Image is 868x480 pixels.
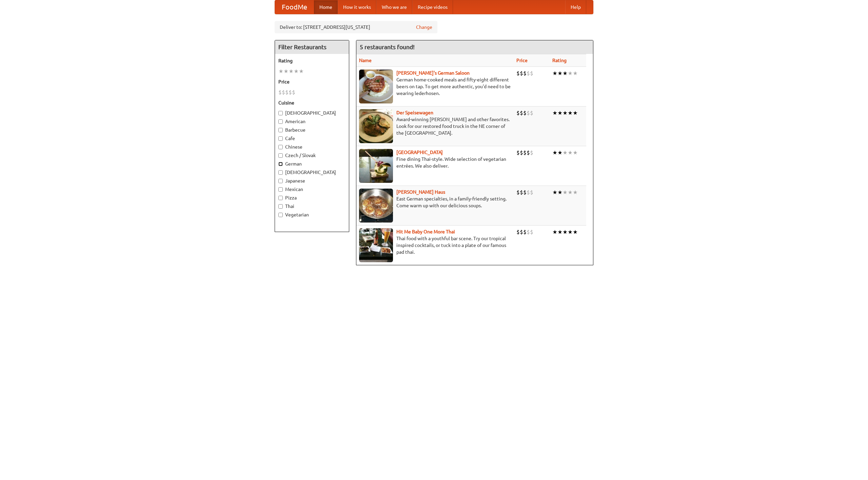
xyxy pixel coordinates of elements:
li: $ [523,228,527,236]
li: ★ [557,189,563,196]
a: Hit Me Baby One More Thai [396,229,455,234]
label: Barbecue [278,127,346,133]
label: Chinese [278,143,346,150]
a: [PERSON_NAME] Haus [396,189,445,195]
li: ★ [557,149,563,156]
li: $ [527,70,530,77]
h5: Price [278,78,346,85]
li: ★ [299,68,304,75]
label: Cafe [278,135,346,142]
a: Change [416,24,432,31]
label: Thai [278,203,346,210]
input: Japanese [278,179,283,183]
img: kohlhaus.jpg [359,189,393,223]
li: $ [292,89,295,96]
li: $ [530,149,533,156]
li: $ [516,149,520,156]
p: Award-winning [PERSON_NAME] and other favorites. Look for our restored food truck in the NE corne... [359,116,511,136]
li: $ [282,89,285,96]
p: Thai food with a youthful bar scene. Try our tropical inspired cocktails, or tuck into a plate of... [359,235,511,255]
a: Rating [552,58,567,63]
li: ★ [568,109,573,117]
li: $ [530,109,533,117]
label: [DEMOGRAPHIC_DATA] [278,110,346,116]
li: ★ [568,189,573,196]
a: [PERSON_NAME]'s German Saloon [396,70,470,76]
input: Czech / Slovak [278,153,283,158]
li: $ [530,228,533,236]
li: ★ [568,149,573,156]
input: German [278,162,283,166]
input: Chinese [278,145,283,149]
input: Barbecue [278,128,283,132]
li: $ [520,149,523,156]
a: How it works [338,0,376,14]
li: $ [523,189,527,196]
p: East German specialties, in a family-friendly setting. Come warm up with our delicious soups. [359,195,511,209]
li: ★ [568,70,573,77]
li: ★ [563,109,568,117]
li: $ [527,149,530,156]
li: $ [516,189,520,196]
li: ★ [552,149,557,156]
li: ★ [552,109,557,117]
a: Help [565,0,586,14]
li: ★ [563,228,568,236]
li: ★ [563,189,568,196]
h5: Rating [278,57,346,64]
a: Who we are [376,0,412,14]
li: ★ [557,70,563,77]
li: ★ [552,228,557,236]
li: ★ [568,228,573,236]
input: [DEMOGRAPHIC_DATA] [278,111,283,115]
li: $ [520,228,523,236]
li: $ [527,189,530,196]
label: Japanese [278,177,346,184]
label: American [278,118,346,125]
b: Der Speisewagen [396,110,433,115]
li: ★ [283,68,289,75]
li: $ [530,70,533,77]
input: Vegetarian [278,213,283,217]
input: American [278,119,283,124]
li: ★ [573,109,578,117]
h5: Cuisine [278,99,346,106]
li: $ [520,189,523,196]
input: Mexican [278,187,283,192]
li: $ [527,228,530,236]
li: ★ [563,70,568,77]
p: German home-cooked meals and fifty-eight different beers on tap. To get more authentic, you'd nee... [359,76,511,97]
li: $ [285,89,289,96]
li: ★ [573,189,578,196]
p: Fine dining Thai-style. Wide selection of vegetarian entrées. We also deliver. [359,156,511,169]
a: Home [314,0,338,14]
li: $ [278,89,282,96]
label: German [278,160,346,167]
li: ★ [278,68,283,75]
input: [DEMOGRAPHIC_DATA] [278,170,283,175]
li: ★ [289,68,294,75]
li: $ [520,109,523,117]
ng-pluralize: 5 restaurants found! [360,44,415,50]
label: [DEMOGRAPHIC_DATA] [278,169,346,176]
a: Price [516,58,528,63]
li: $ [520,70,523,77]
a: Name [359,58,372,63]
li: ★ [294,68,299,75]
li: ★ [573,70,578,77]
a: FoodMe [275,0,314,14]
li: ★ [563,149,568,156]
li: $ [523,149,527,156]
li: $ [516,109,520,117]
label: Pizza [278,194,346,201]
label: Mexican [278,186,346,193]
li: ★ [552,189,557,196]
li: $ [530,189,533,196]
input: Pizza [278,196,283,200]
li: ★ [557,228,563,236]
img: satay.jpg [359,149,393,183]
a: [GEOGRAPHIC_DATA] [396,150,443,155]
